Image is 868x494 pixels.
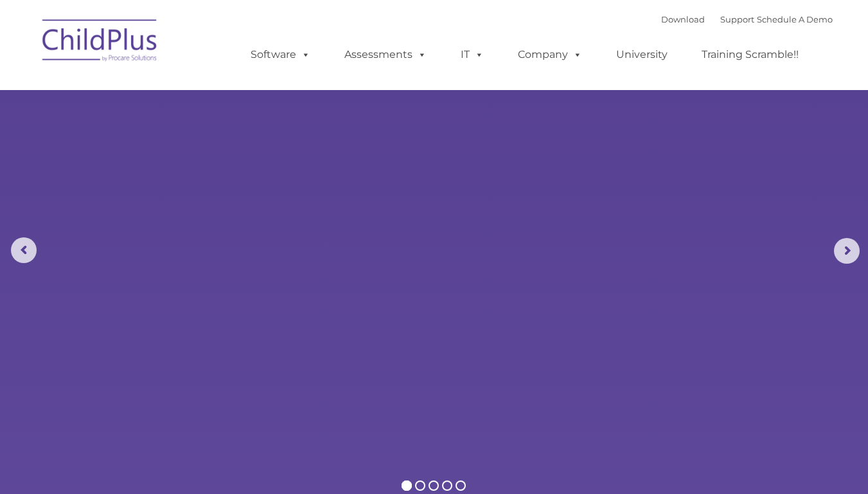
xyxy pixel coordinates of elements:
a: Download [661,14,705,24]
img: ChildPlus by Procare Solutions [36,10,164,75]
a: IT [448,42,497,68]
a: Assessments [332,42,439,68]
a: Training Scramble!! [689,42,811,68]
a: Software [238,42,323,68]
a: University [603,42,680,68]
a: Company [505,42,595,68]
a: Support [720,14,754,24]
font: | [661,14,833,24]
a: Schedule A Demo [757,14,833,24]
